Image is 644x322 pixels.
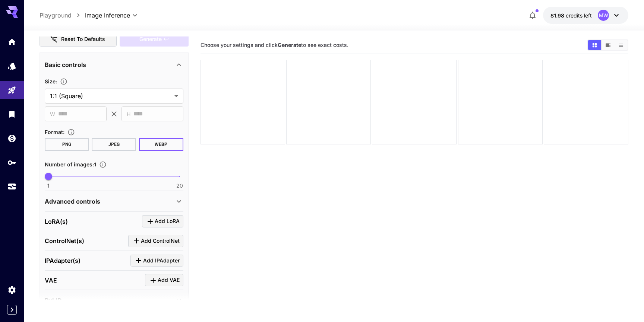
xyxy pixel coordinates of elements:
span: 20 [176,182,183,189]
button: Show media in grid view [588,40,601,50]
button: Show media in video view [602,40,615,50]
div: Home [7,37,16,47]
span: Add VAE [158,275,180,285]
p: Advanced controls [45,197,100,206]
button: Specify how many images to generate in a single request. Each image generation will be charged se... [96,161,110,168]
button: Click to add IPAdapter [130,255,183,267]
p: IPAdapter(s) [45,256,80,265]
button: Reset to defaults [40,32,117,47]
button: JPEG [92,138,136,151]
div: API Keys [7,158,16,167]
span: Format : [45,129,64,135]
button: Click to add ControlNet [128,235,183,247]
span: Add LoRA [155,217,180,226]
div: Wallet [7,134,16,143]
span: Size : [45,78,57,85]
div: Basic controls [45,56,183,74]
span: Number of images : 1 [45,161,96,168]
p: ControlNet(s) [45,236,84,245]
span: H [127,110,130,118]
span: Choose your settings and click to see exact costs. [201,42,348,48]
div: Show media in grid viewShow media in video viewShow media in list view [587,39,628,51]
span: W [50,110,55,118]
button: PNG [45,138,89,151]
div: Playground [7,86,16,95]
div: Library [7,109,16,119]
span: $1.98 [550,12,566,19]
div: Advanced controls [45,192,183,210]
button: Show media in list view [615,40,628,50]
span: Image Inference [85,11,130,20]
button: WEBP [139,138,183,151]
div: Models [7,61,16,71]
a: Playground [40,11,72,20]
button: Adjust the dimensions of the generated image by specifying its width and height in pixels, or sel... [57,78,70,85]
p: Basic controls [45,60,86,69]
span: Add ControlNet [141,236,180,246]
button: Choose the file format for the output image. [64,128,78,136]
button: Click to add LoRA [142,215,183,227]
span: Add IPAdapter [143,256,180,265]
p: VAE [45,276,57,285]
button: $1.9819MW [543,7,628,24]
div: MW [598,10,609,21]
p: LoRA(s) [45,217,68,226]
div: Usage [7,182,16,191]
button: Expand sidebar [7,305,17,315]
span: 1:1 (Square) [50,92,171,101]
span: credits left [566,12,592,19]
div: $1.9819 [550,12,592,19]
nav: breadcrumb [40,11,85,20]
span: 1 [47,182,50,189]
button: Click to add VAE [145,274,183,286]
div: Settings [7,285,16,294]
b: Generate [278,42,301,48]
